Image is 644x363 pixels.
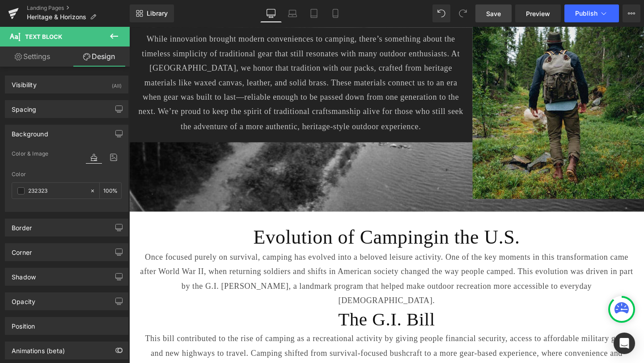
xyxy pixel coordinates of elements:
a: Desktop [260,4,282,22]
span: Library [147,9,168,17]
div: (All) [112,76,122,91]
span: Save [486,9,501,18]
button: Redo [454,4,472,22]
a: Design [67,46,131,67]
a: Mobile [325,4,346,22]
a: Landing Pages [27,4,130,12]
span: Publish [575,10,597,17]
div: % [100,183,121,198]
span: Color & Image [12,151,48,157]
a: Tablet [303,4,325,22]
span: in the U.S. [320,210,411,232]
span: Heritage & Horizons [27,13,86,21]
a: Preview [515,4,561,22]
p: While innovation brought modern conveniences to camping, there’s something about the timeless sim... [9,5,352,112]
div: Spacing [12,101,36,113]
div: Shadow [12,268,36,281]
div: Visibility [12,76,37,89]
div: Color [12,171,122,177]
span: Text Block [25,33,62,40]
div: Animations (beta) [12,342,65,355]
div: Background [12,125,48,138]
div: Corner [12,244,32,256]
div: Position [12,317,35,330]
button: More [623,4,640,22]
button: Publish [564,4,619,22]
span: Preview [526,9,550,18]
h1: The G.I. Bill [9,295,532,321]
p: Once focused purely on survival, camping has evolved into a beloved leisure activity. One of the ... [9,235,532,296]
h1: Evolution of Camping [9,208,532,235]
input: Color [28,186,85,196]
a: Laptop [282,4,303,22]
a: New Library [130,4,174,22]
button: Undo [432,4,450,22]
div: Opacity [12,293,35,305]
div: Border [12,219,32,232]
div: Open Intercom Messenger [614,333,635,354]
